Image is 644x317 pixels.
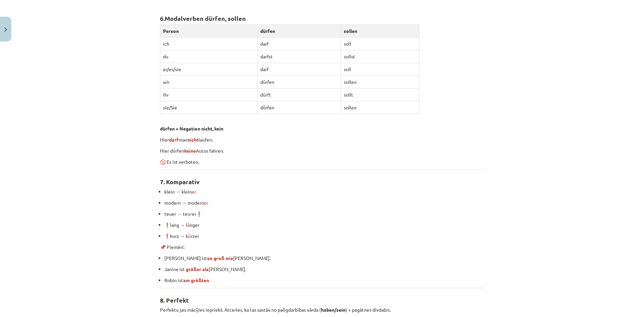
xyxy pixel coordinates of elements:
[164,277,484,284] p: Robin ist
[165,14,246,22] strong: Modalverben dürfen, sollen
[184,148,196,154] strong: keine
[341,25,419,38] th: sollen
[160,38,258,50] td: ich
[321,307,345,313] strong: haben/sein
[160,125,223,131] strong: dürfen + Negation nicht, kein
[160,76,258,89] td: wir
[160,101,258,114] td: sie/Sie
[4,28,7,32] img: icon-close-lesson-0947bae3869378f0d4975bcd49f059093ad1ed9edebbc8119c70593378902aed.svg
[183,277,210,283] span: .
[160,136,484,143] p: Hier man laufen.
[164,221,484,228] p: ❗ lang → l nger
[160,306,484,313] p: Perfektu jau mācījies iepriekš. Atceries, ka tas sastāv no palīgdarbības vārda ( ) + pagātnes div...
[160,147,484,154] p: Hier dürfen Autos fahren.
[341,101,419,114] td: sollen
[257,63,341,76] td: darf
[187,137,199,143] strong: nicht
[257,101,341,114] td: dürfen
[164,188,484,195] p: klein → klein
[164,266,484,273] p: Janine ist [PERSON_NAME].
[160,178,200,186] strong: 7. Komparativ
[257,76,341,89] td: dürfen
[164,210,484,217] p: teuer → teu er❗
[192,189,196,195] span: er
[341,38,419,50] td: soll
[160,244,484,251] p: 📌 Piemēri:
[207,255,233,261] strong: so groß wie
[257,38,341,50] td: darf
[186,266,209,272] strong: größer als
[160,25,258,38] th: Person
[164,232,484,240] p: ❗ kurz → k rzer
[160,50,258,63] td: du
[341,50,419,63] td: sollst
[160,89,258,101] td: ihr
[257,89,341,101] td: dürft
[160,158,484,165] p: 🚫 Es ist verboten.
[204,200,208,206] span: er
[341,63,419,76] td: soll
[164,199,484,206] p: modern → modern
[341,89,419,101] td: sollt
[164,255,484,262] p: [PERSON_NAME] ist [PERSON_NAME].
[169,137,178,143] strong: darf
[341,76,419,89] td: sollen
[190,211,192,217] span: r
[257,50,341,63] td: darfst
[160,296,189,304] strong: 8. Perfekt
[188,233,191,239] span: ü
[257,25,341,38] th: dürfen
[187,222,190,228] span: ä
[160,14,165,22] strong: 6.
[183,277,209,283] strong: am größten
[160,63,258,76] td: er/es/sie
